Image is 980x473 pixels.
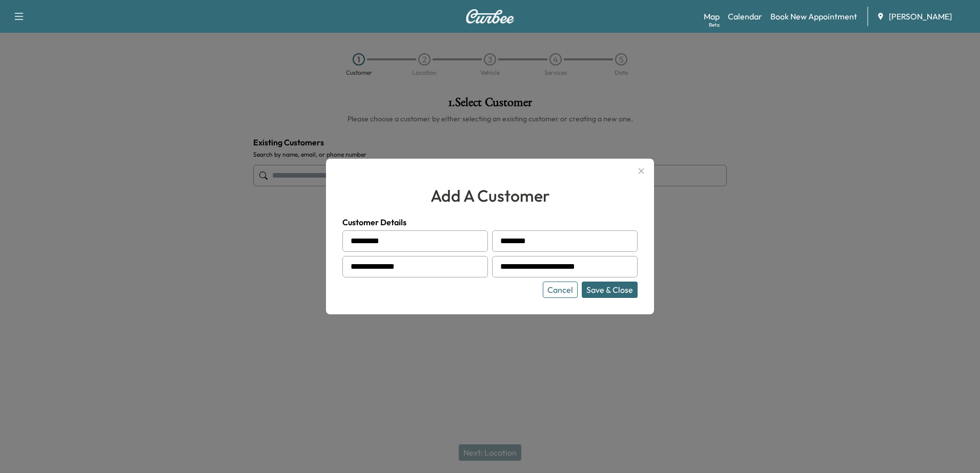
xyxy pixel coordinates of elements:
[889,10,952,23] span: [PERSON_NAME]
[465,9,515,24] img: Curbee Logo
[704,10,720,23] a: MapBeta
[543,282,578,298] button: Cancel
[770,10,857,23] a: Book New Appointment
[342,183,638,208] h2: add a customer
[709,21,720,29] div: Beta
[728,10,762,23] a: Calendar
[342,216,638,228] h4: Customer Details
[582,282,638,298] button: Save & Close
